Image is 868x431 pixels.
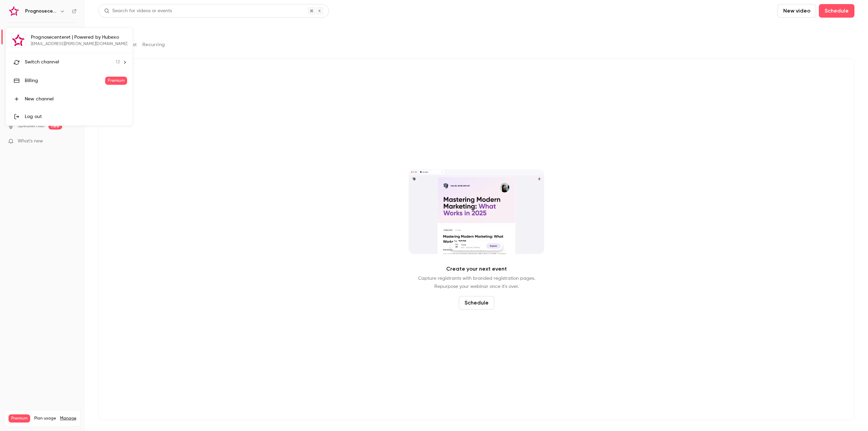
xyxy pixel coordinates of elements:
span: Switch channel [25,59,59,66]
div: New channel [25,96,127,102]
div: Billing [25,77,105,84]
span: 13 [116,59,120,66]
span: Premium [105,77,127,85]
div: Log out [25,113,127,120]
